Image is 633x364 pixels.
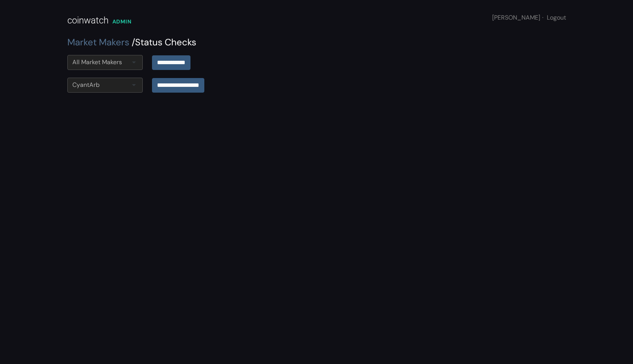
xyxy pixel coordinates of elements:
div: All Market Makers [72,58,122,67]
a: Market Makers [67,36,129,48]
span: · [542,13,543,22]
div: [PERSON_NAME] [492,13,566,22]
div: ADMIN [112,18,132,26]
div: coinwatch [67,13,109,27]
span: / [132,36,135,48]
div: CyantArb [72,80,100,90]
a: Logout [547,13,566,22]
div: Status Checks [67,35,566,49]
